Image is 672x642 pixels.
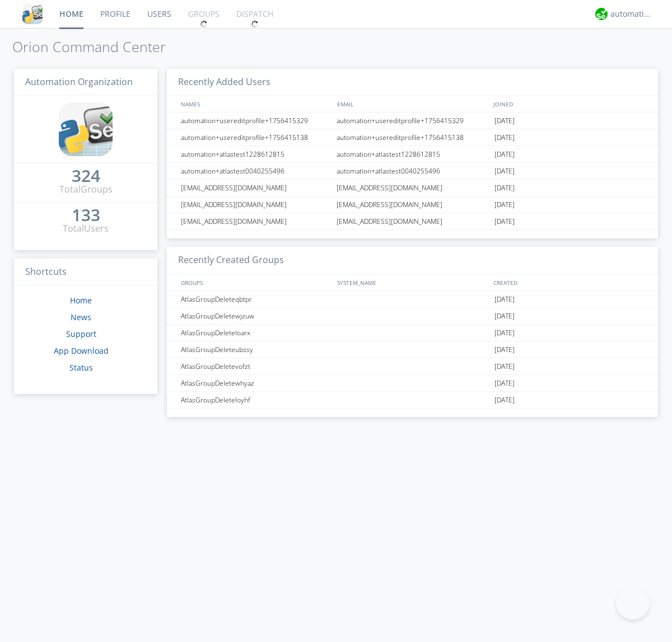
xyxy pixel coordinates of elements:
a: automation+usereditprofile+1756415138automation+usereditprofile+1756415138[DATE] [167,129,658,146]
span: [DATE] [494,341,515,358]
span: [DATE] [494,358,515,375]
img: d2d01cd9b4174d08988066c6d424eccd [595,8,608,20]
a: AtlasGroupDeletevofzt[DATE] [167,358,658,375]
div: AtlasGroupDeleteloarx [178,325,333,341]
div: automation+usereditprofile+1756415329 [178,113,333,129]
div: automation+atlastest0040255496 [178,163,333,179]
div: AtlasGroupDeletevofzt [178,358,333,374]
div: automation+usereditprofile+1756415138 [178,129,333,146]
div: automation+atlastest0040255496 [334,163,492,179]
span: [DATE] [494,163,515,180]
div: automation+atlas [610,8,652,20]
div: AtlasGroupDeleteloyhf [178,392,333,408]
img: spin.svg [200,20,208,28]
div: 133 [72,209,100,221]
div: Total Groups [59,183,113,196]
div: NAMES [178,96,332,112]
iframe: Toggle Customer Support [616,586,650,620]
span: [DATE] [494,113,515,129]
img: cddb5a64eb264b2086981ab96f4c1ba7 [59,102,113,156]
a: AtlasGroupDeleteubssy[DATE] [167,341,658,358]
span: [DATE] [494,291,515,308]
a: 133 [72,209,100,222]
span: Automation Organization [25,76,133,88]
div: EMAIL [334,96,491,112]
a: AtlasGroupDeleteloyhf[DATE] [167,392,658,409]
div: AtlasGroupDeletewhyaz [178,375,333,391]
span: [DATE] [494,196,515,213]
div: [EMAIL_ADDRESS][DOMAIN_NAME] [178,180,333,196]
span: [DATE] [494,180,515,196]
a: AtlasGroupDeletewjzuw[DATE] [167,308,658,325]
div: AtlasGroupDeleteqbtpr [178,291,333,307]
div: automation+atlastest1228612815 [334,146,492,162]
div: [EMAIL_ADDRESS][DOMAIN_NAME] [178,213,333,229]
a: Home [70,295,92,306]
div: GROUPS [178,274,332,290]
div: 324 [72,170,100,181]
div: [EMAIL_ADDRESS][DOMAIN_NAME] [334,180,492,196]
div: AtlasGroupDeleteubssy [178,341,333,358]
span: [DATE] [494,325,515,341]
a: automation+atlastest1228612815automation+atlastest1228612815[DATE] [167,146,658,163]
img: cddb5a64eb264b2086981ab96f4c1ba7 [22,4,43,24]
a: [EMAIL_ADDRESS][DOMAIN_NAME][EMAIL_ADDRESS][DOMAIN_NAME][DATE] [167,196,658,213]
div: automation+usereditprofile+1756415329 [334,113,492,129]
a: [EMAIL_ADDRESS][DOMAIN_NAME][EMAIL_ADDRESS][DOMAIN_NAME][DATE] [167,180,658,196]
h3: Shortcuts [14,259,157,286]
span: [DATE] [494,213,515,230]
a: 324 [72,170,100,183]
a: News [71,312,91,322]
div: automation+atlastest1228612815 [178,146,333,162]
a: App Download [54,345,109,356]
h3: Recently Added Users [167,69,658,96]
span: [DATE] [494,308,515,325]
div: SYSTEM_NAME [334,274,491,290]
a: automation+usereditprofile+1756415329automation+usereditprofile+1756415329[DATE] [167,113,658,129]
a: Status [69,362,93,373]
a: AtlasGroupDeletewhyaz[DATE] [167,375,658,392]
span: [DATE] [494,146,515,163]
div: [EMAIL_ADDRESS][DOMAIN_NAME] [334,196,492,213]
span: [DATE] [494,392,515,409]
a: [EMAIL_ADDRESS][DOMAIN_NAME][EMAIL_ADDRESS][DOMAIN_NAME][DATE] [167,213,658,230]
div: automation+usereditprofile+1756415138 [334,129,492,146]
span: [DATE] [494,129,515,146]
div: AtlasGroupDeletewjzuw [178,308,333,324]
div: Total Users [63,222,109,235]
a: automation+atlastest0040255496automation+atlastest0040255496[DATE] [167,163,658,180]
div: [EMAIL_ADDRESS][DOMAIN_NAME] [178,196,333,213]
a: Support [66,329,96,339]
div: [EMAIL_ADDRESS][DOMAIN_NAME] [334,213,492,229]
a: AtlasGroupDeleteloarx[DATE] [167,325,658,341]
div: CREATED [491,274,647,290]
a: AtlasGroupDeleteqbtpr[DATE] [167,291,658,308]
div: JOINED [491,96,647,112]
span: [DATE] [494,375,515,392]
h3: Recently Created Groups [167,247,658,274]
img: spin.svg [251,20,259,28]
